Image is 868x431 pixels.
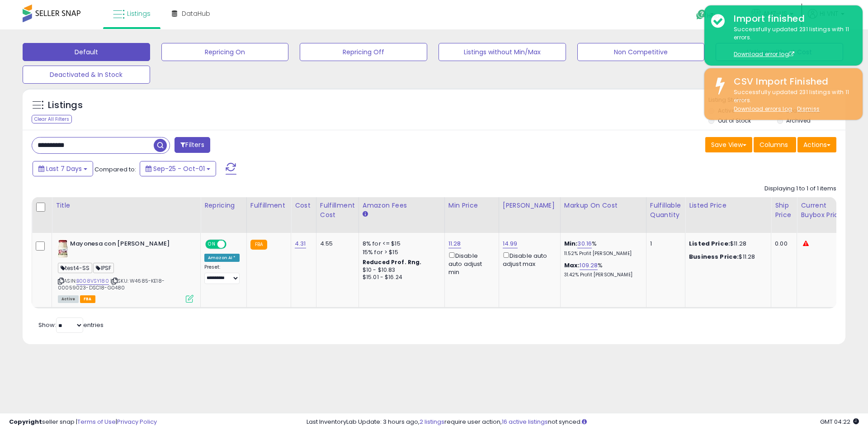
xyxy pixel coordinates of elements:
[577,239,592,248] a: 30.16
[33,161,93,176] button: Last 7 Days
[503,251,553,268] div: Disable auto adjust max
[46,164,82,173] span: Last 7 Days
[564,239,578,248] b: Min:
[23,43,150,61] button: Default
[363,258,422,266] b: Reduced Prof. Rng.
[503,239,518,248] a: 14.99
[801,201,847,220] div: Current Buybox Price
[250,201,287,210] div: Fulfillment
[577,43,705,61] button: Non Competitive
[734,50,794,58] a: Download error log
[727,25,856,59] div: Successfully updated 231 listings with 11 errors.
[363,248,438,256] div: 15% for > $15
[727,12,856,25] div: Import finished
[48,99,83,112] h5: Listings
[70,240,180,251] b: Mayonesa con [PERSON_NAME]
[448,239,461,248] a: 11.28
[93,263,114,273] span: IPSF
[32,115,72,123] div: Clear All Filters
[564,261,639,278] div: %
[650,201,681,220] div: Fulfillable Quantity
[175,137,210,153] button: Filters
[363,240,438,248] div: 8% for <= $15
[76,277,109,285] a: B008VSY180
[204,264,240,284] div: Preset:
[80,295,95,303] span: FBA
[705,137,752,152] button: Save View
[161,43,289,61] button: Repricing On
[689,2,737,29] a: Help
[320,201,355,220] div: Fulfillment Cost
[295,239,306,248] a: 4.31
[58,240,193,302] div: ASIN:
[363,201,441,210] div: Amazon Fees
[363,274,438,281] div: $15.01 - $16.24
[797,105,820,113] u: Dismiss
[754,137,796,152] button: Columns
[58,295,79,303] span: All listings currently available for purchase on Amazon
[775,240,790,248] div: 0.00
[775,201,793,220] div: Ship Price
[56,201,197,210] div: Title
[225,241,240,248] span: OFF
[564,251,639,257] p: 11.52% Profit [PERSON_NAME]
[363,266,438,274] div: $10 - $10.83
[58,240,68,258] img: 51Nl-s33BBL._SL40_.jpg
[127,9,151,18] span: Listings
[689,253,764,261] div: $11.28
[764,185,836,193] div: Displaying 1 to 1 of 1 items
[320,240,352,248] div: 4.55
[363,210,368,218] small: Amazon Fees.
[439,43,566,61] button: Listings without Min/Max
[206,241,217,248] span: ON
[182,9,210,18] span: DataHub
[797,137,836,152] button: Actions
[503,201,557,210] div: [PERSON_NAME]
[58,277,165,291] span: | SKU: W4685-KE18-00059023-DSC18-G0480
[727,88,856,114] div: Successfully updated 231 listings with 11 errors.
[718,117,751,124] label: Out of Stock
[689,239,730,248] b: Listed Price:
[300,43,427,61] button: Repricing Off
[448,201,495,210] div: Min Price
[727,75,856,88] div: CSV Import Finished
[580,261,598,270] a: 109.28
[696,9,707,20] i: Get Help
[250,240,267,250] small: FBA
[38,321,104,329] span: Show: entries
[58,263,92,273] span: test4-SS
[560,197,646,233] th: The percentage added to the cost of goods (COGS) that forms the calculator for Min & Max prices.
[650,240,678,248] div: 1
[448,251,492,277] div: Disable auto adjust min
[140,161,216,176] button: Sep-25 - Oct-01
[786,117,811,124] label: Archived
[759,140,788,149] span: Columns
[564,272,639,278] p: 31.42% Profit [PERSON_NAME]
[564,240,639,256] div: %
[689,240,764,248] div: $11.28
[23,66,150,84] button: Deactivated & In Stock
[204,254,240,262] div: Amazon AI *
[689,252,739,261] b: Business Price:
[564,261,580,270] b: Max:
[94,165,136,174] span: Compared to:
[564,201,642,210] div: Markup on Cost
[204,201,243,210] div: Repricing
[734,105,792,113] a: Download errors log
[295,201,312,210] div: Cost
[689,201,767,210] div: Listed Price
[153,164,205,173] span: Sep-25 - Oct-01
